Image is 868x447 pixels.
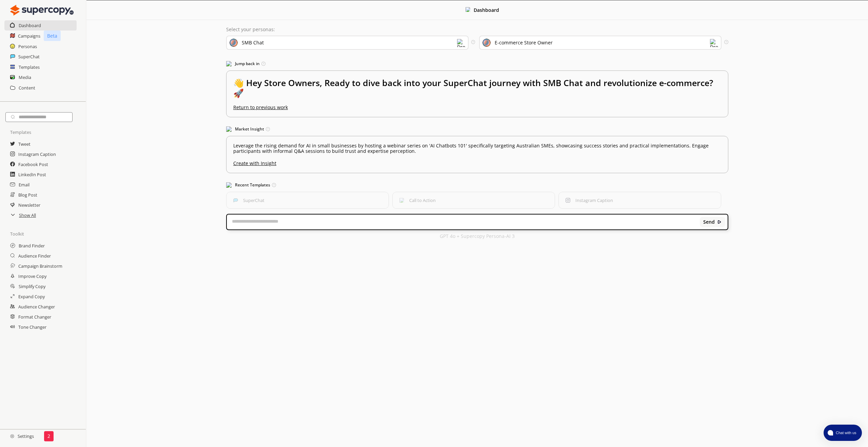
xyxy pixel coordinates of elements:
[495,40,553,45] div: E-commerce Store Owner
[233,104,288,110] u: Return to previous work
[242,40,264,45] div: SMB Chat
[19,241,45,251] a: Brand Finder
[19,62,40,72] a: Templates
[18,41,37,52] a: Personas
[471,40,475,44] img: Tooltip Icon
[18,261,62,271] a: Campaign Brainstorm
[482,39,491,47] img: Audience Icon
[466,7,470,12] img: Close
[18,251,51,261] a: Audience Finder
[233,78,721,105] h2: 👋 Hey Store Owners, Ready to dive back into your SuperChat journey with SMB Chat and revolutioniz...
[710,39,718,47] img: Dropdown Icon
[703,219,715,225] b: Send
[47,433,50,439] p: 2
[266,127,270,131] img: Tooltip Icon
[19,83,35,93] a: Content
[272,183,276,187] img: Tooltip Icon
[226,126,232,132] img: Market Insight
[19,281,45,291] a: Simplify Copy
[44,31,61,41] p: Beta
[226,192,389,209] button: SuperChatSuperChat
[18,190,37,200] a: Blog Post
[226,182,232,188] img: Popular Templates
[233,157,721,166] u: Create with Insight
[19,20,41,31] a: Dashboard
[10,3,74,17] img: Close
[10,434,14,438] img: Close
[18,302,55,312] a: Audience Changer
[233,198,238,203] img: SuperChat
[833,430,858,435] span: Chat with us
[226,27,728,32] p: Select your personas:
[18,291,45,302] a: Expand Copy
[226,180,728,190] h3: Recent Templates
[230,39,238,47] img: Brand Icon
[19,72,31,82] a: Media
[440,233,515,239] p: GPT 4o + Supercopy Persona-AI 3
[566,198,570,203] img: Instagram Caption
[18,159,48,169] a: Facebook Post
[18,271,46,281] a: Improve Copy
[18,52,40,62] a: SuperChat
[399,198,404,203] img: Call to Action
[18,169,46,180] a: LinkedIn Post
[474,7,499,13] b: Dashboard
[226,124,728,134] h3: Market Insight
[19,180,29,190] a: Email
[392,192,555,209] button: Call to ActionCall to Action
[717,220,722,224] img: Close
[18,139,31,149] a: Tweet
[558,192,721,209] button: Instagram CaptionInstagram Caption
[18,312,51,322] a: Format Changer
[18,149,56,159] a: Instagram Caption
[18,322,46,332] a: Tone Changer
[18,200,40,210] a: Newsletter
[457,39,465,47] img: Dropdown Icon
[19,210,36,220] a: Show All
[233,143,721,154] p: Leverage the rising demand for AI in small businesses by hosting a webinar series on 'AI Chatbots...
[261,62,265,66] img: Tooltip Icon
[724,40,728,44] img: Tooltip Icon
[18,31,40,41] a: Campaigns
[226,59,728,69] h3: Jump back in
[226,61,232,66] img: Jump Back In
[824,425,862,441] button: atlas-launcher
